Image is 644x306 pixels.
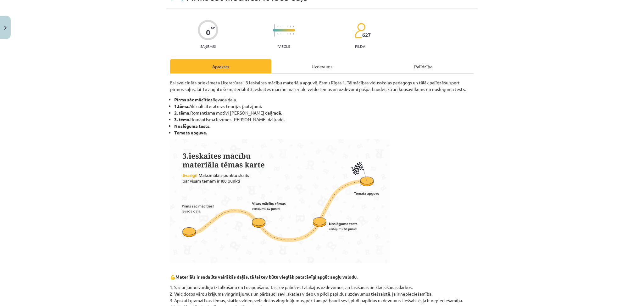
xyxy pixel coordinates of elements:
div: Palīdzība [373,59,474,73]
img: icon-short-line-57e1e144782c952c97e751825c79c345078a6d821885a25fce030b3d8c18986b.svg [287,26,287,27]
div: 0 [206,28,210,37]
img: icon-long-line-d9ea69661e0d244f92f715978eff75569469978d946b2353a9bb055b3ed8787d.svg [274,24,275,37]
p: Viegls [278,44,290,48]
span: XP [211,26,215,29]
li: Ievada daļa. [174,96,474,103]
li: Aktuāli literatūras teorijas jautājumi. [174,103,474,110]
img: icon-short-line-57e1e144782c952c97e751825c79c345078a6d821885a25fce030b3d8c18986b.svg [280,26,281,27]
div: Uzdevums [271,59,373,73]
li: Romantisma iezīmes [PERSON_NAME] daiļradē. [174,116,474,123]
div: Apraksts [170,59,271,73]
li: Sāc ar jauno vārdiņu iztulkošanu un to apgūšanu. Tas tev palīdzēs tālākajos uzdevumos, arī lasīša... [174,284,474,291]
img: icon-short-line-57e1e144782c952c97e751825c79c345078a6d821885a25fce030b3d8c18986b.svg [277,33,278,35]
b: Pirms sāc mācīties! [174,97,214,102]
strong: 1.tēma. [174,103,189,109]
img: icon-short-line-57e1e144782c952c97e751825c79c345078a6d821885a25fce030b3d8c18986b.svg [290,26,291,27]
p: 💪 [170,274,474,280]
b: Materiāls ir sadalīts vairākās daļās, tā lai tev būtu vieglāk patstāvīgi apgūt angļu valodu. [175,274,358,280]
strong: Temata apguve. [174,130,207,135]
img: icon-short-line-57e1e144782c952c97e751825c79c345078a6d821885a25fce030b3d8c18986b.svg [287,33,287,35]
p: Esi sveicināts priekšmeta Literatūras I 3.ieskaites mācību materiāla apguvē. Esmu Rīgas 1. Tālmāc... [170,79,474,93]
span: 627 [362,32,371,38]
strong: Noslēguma tests. [174,123,210,129]
li: Romantisma motīvi [PERSON_NAME] daiļradē. [174,110,474,116]
img: icon-close-lesson-0947bae3869378f0d4975bcd49f059093ad1ed9edebbc8119c70593378902aed.svg [4,26,7,30]
img: icon-short-line-57e1e144782c952c97e751825c79c345078a6d821885a25fce030b3d8c18986b.svg [280,33,281,35]
img: icon-short-line-57e1e144782c952c97e751825c79c345078a6d821885a25fce030b3d8c18986b.svg [290,33,291,35]
li: Apskati gramatikas tēmas, skaties video, veic dotos vingrinājumus, pēc tam pārbaudi sevi, pildi p... [174,297,474,304]
img: icon-short-line-57e1e144782c952c97e751825c79c345078a6d821885a25fce030b3d8c18986b.svg [284,26,284,27]
img: icon-short-line-57e1e144782c952c97e751825c79c345078a6d821885a25fce030b3d8c18986b.svg [293,26,294,27]
p: Saņemsi [198,44,218,48]
p: pilda [355,44,365,48]
li: Veic dotos vārdu krājuma vingrinājumus un pārbaudi sevi, skaties video un pildi papildus uzdevumu... [174,291,474,297]
img: students-c634bb4e5e11cddfef0936a35e636f08e4e9abd3cc4e673bd6f9a4125e45ecb1.svg [354,23,365,38]
img: icon-short-line-57e1e144782c952c97e751825c79c345078a6d821885a25fce030b3d8c18986b.svg [277,26,278,27]
img: icon-short-line-57e1e144782c952c97e751825c79c345078a6d821885a25fce030b3d8c18986b.svg [284,33,284,35]
strong: 3. tēma. [174,116,190,122]
img: icon-short-line-57e1e144782c952c97e751825c79c345078a6d821885a25fce030b3d8c18986b.svg [293,33,294,35]
strong: 2. tēma. [174,110,190,116]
